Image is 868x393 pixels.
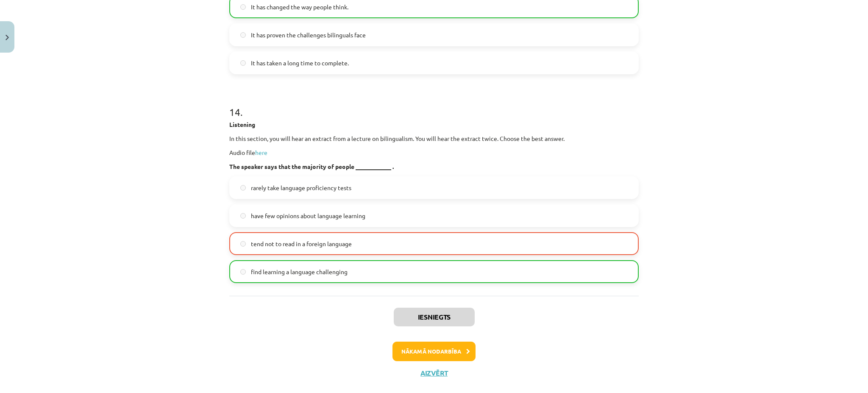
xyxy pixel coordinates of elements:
[229,163,394,170] strong: The speaker says that the majority of people ____________ .
[240,60,246,66] input: It has taken a long time to complete.
[229,121,255,128] strong: Listening
[6,35,9,40] img: icon-close-lesson-0947bae3869378f0d4975bcd49f059093ad1ed9edebbc8119c70593378902aed.svg
[418,369,450,377] button: Aizvērt
[251,267,348,276] span: find learning a language challenging
[240,213,246,219] input: have few opinions about language learning
[251,239,352,248] span: tend not to read in a foreign language
[240,241,246,247] input: tend not to read in a foreign language
[251,59,349,67] span: It has taken a long time to complete.
[240,4,246,10] input: It has changed the way people think.
[229,91,639,118] h1: 14 .
[394,308,475,326] button: Iesniegts
[229,134,639,143] p: In this section, you will hear an extract from a lecture on bilingualism. You will hear the extra...
[240,32,246,38] input: It has proven the challenges bilinguals face
[229,148,639,157] p: Audio file
[240,269,246,275] input: find learning a language challenging
[392,342,476,361] button: Nākamā nodarbība
[255,149,267,156] a: here
[251,3,348,11] span: It has changed the way people think.
[251,211,365,220] span: have few opinions about language learning
[251,183,351,192] span: rarely take language proficiency tests
[240,185,246,191] input: rarely take language proficiency tests
[251,31,366,39] span: It has proven the challenges bilinguals face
